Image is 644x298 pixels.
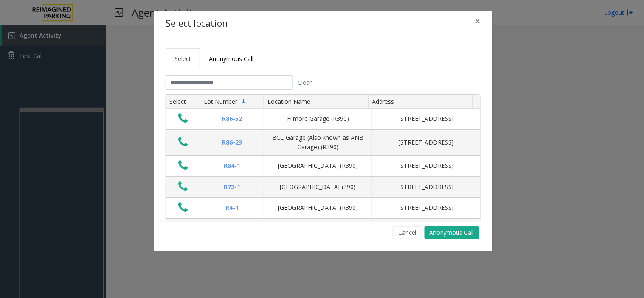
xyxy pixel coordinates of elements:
[166,95,480,221] div: Data table
[475,15,481,27] span: ×
[269,203,367,212] div: [GEOGRAPHIC_DATA] (R390)
[377,138,475,147] div: [STREET_ADDRESS]
[205,161,259,170] div: R84-1
[166,95,200,109] th: Select
[166,17,228,31] h4: Select location
[205,114,259,123] div: R86-52
[269,182,367,192] div: [GEOGRAPHIC_DATA] (390)
[267,97,310,106] span: Location Name
[372,97,394,106] span: Address
[174,55,191,63] span: Select
[269,161,367,170] div: [GEOGRAPHIC_DATA] (R390)
[470,11,487,32] button: Close
[269,133,367,152] div: BCC Garage (Also known as ANB Garage) (R390)
[269,114,367,123] div: Filmore Garage (R390)
[393,226,422,239] button: Cancel
[205,203,259,212] div: R4-1
[205,182,259,192] div: R73-1
[377,203,475,212] div: [STREET_ADDRESS]
[166,48,481,69] ul: Tabs
[377,114,475,123] div: [STREET_ADDRESS]
[209,55,253,63] span: Anonymous Call
[425,226,479,239] button: Anonymous Call
[240,98,247,105] span: Sortable
[204,97,237,106] span: Lot Number
[377,161,475,170] div: [STREET_ADDRESS]
[205,138,259,147] div: R86-23
[377,182,475,192] div: [STREET_ADDRESS]
[293,75,317,90] button: Clear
